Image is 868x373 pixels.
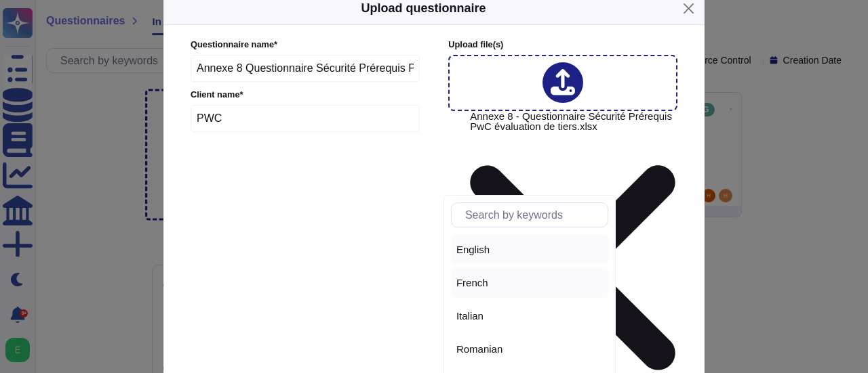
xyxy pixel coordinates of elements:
div: Italian [451,301,608,331]
div: Italian [456,310,603,322]
span: Upload file (s) [448,39,503,49]
span: Romanian [456,343,502,355]
div: French [456,277,603,289]
input: Enter company name of the client [191,105,420,132]
label: Questionnaire name [191,41,420,49]
span: French [456,277,488,289]
div: Romanian [456,343,603,355]
span: English [456,244,490,256]
div: English [456,244,603,256]
div: Romanian [451,334,608,364]
div: French [451,267,608,298]
input: Enter questionnaire name [191,55,420,82]
input: Search by keywords [458,203,608,227]
div: English [451,234,608,265]
span: Italian [456,310,484,322]
label: Client name [191,91,420,100]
